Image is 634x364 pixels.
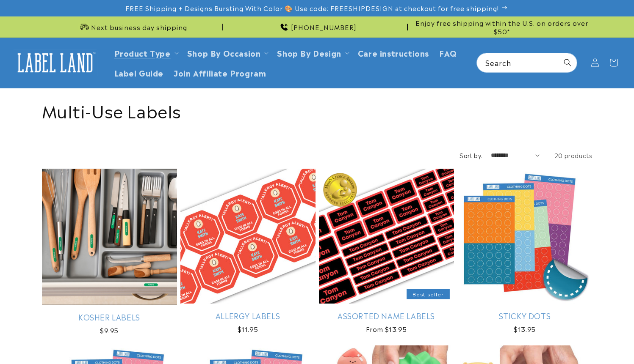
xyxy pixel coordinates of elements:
[109,43,182,63] summary: Product Type
[174,68,266,77] span: Join Affiliate Program
[460,151,482,159] label: Sort by:
[114,68,164,77] span: Label Guide
[114,47,171,58] a: Product Type
[182,43,272,63] summary: Shop By Occasion
[91,23,187,31] span: Next business day shipping
[125,4,499,12] span: FREE Shipping + Designs Bursting With Color 🎨 Use code: FREESHIPDESIGN at checkout for free shipp...
[42,312,177,322] a: Kosher Labels
[434,43,462,63] a: FAQ
[187,48,261,57] span: Shop By Occasion
[358,48,429,57] span: Care instructions
[169,63,271,82] a: Join Affiliate Program
[439,48,457,57] span: FAQ
[411,19,592,35] span: Enjoy free shipping within the U.S. on orders over $50*
[319,311,454,320] a: Assorted Name Labels
[558,53,577,72] button: Search
[10,47,101,79] a: Label Land
[554,151,592,159] span: 20 products
[353,43,434,63] a: Care instructions
[457,311,592,320] a: Sticky Dots
[291,23,357,31] span: [PHONE_NUMBER]
[411,16,592,37] div: Announcement
[180,311,316,320] a: Allergy Labels
[42,99,592,121] h1: Multi-Use Labels
[277,47,341,58] a: Shop By Design
[42,16,223,37] div: Announcement
[272,43,352,63] summary: Shop By Design
[109,63,169,82] a: Label Guide
[227,16,408,37] div: Announcement
[13,49,97,76] img: Label Land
